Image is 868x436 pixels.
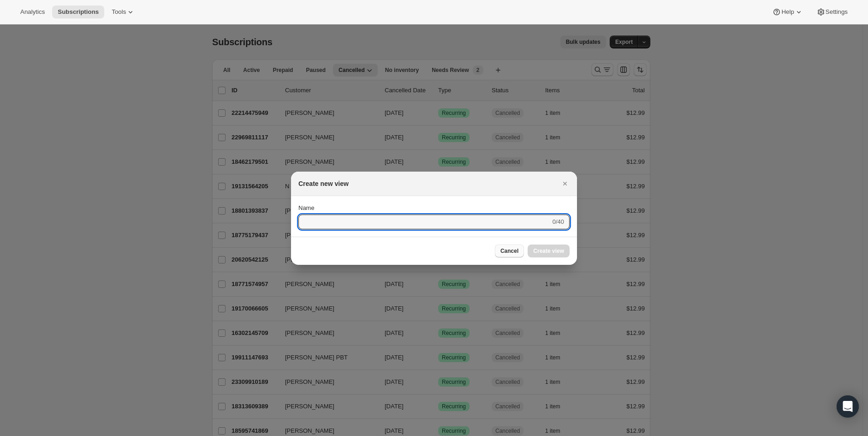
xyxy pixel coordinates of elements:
[112,8,126,16] span: Tools
[495,245,524,257] button: Cancel
[58,8,99,16] span: Subscriptions
[767,6,809,18] button: Help
[826,8,848,16] span: Settings
[298,179,349,188] h2: Create new view
[15,6,50,18] button: Analytics
[837,395,859,418] div: Open Intercom Messenger
[781,8,794,16] span: Help
[106,6,141,18] button: Tools
[811,6,853,18] button: Settings
[298,204,315,211] span: Name
[20,8,45,16] span: Analytics
[559,177,571,190] button: Close
[52,6,104,18] button: Subscriptions
[500,247,518,255] span: Cancel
